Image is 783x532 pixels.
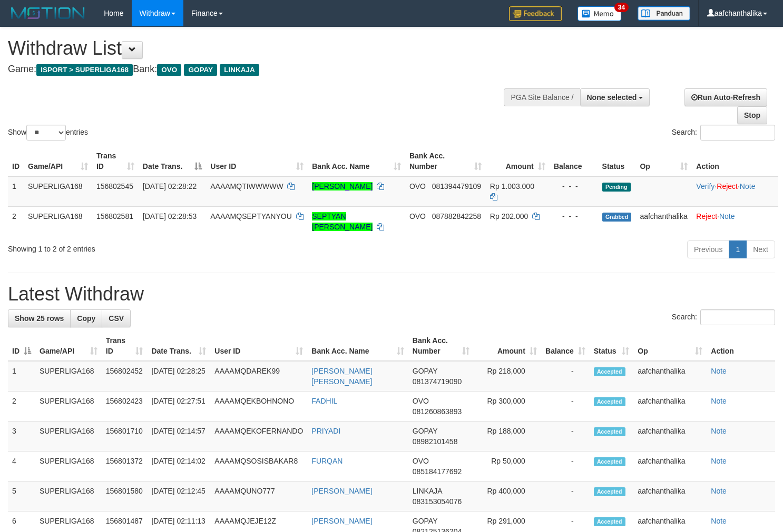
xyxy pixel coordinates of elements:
[729,240,747,258] a: 1
[541,331,590,361] th: Balance: activate to sort column ascending
[578,6,622,21] img: Button%20Memo.svg
[711,427,727,435] a: Note
[8,239,318,254] div: Showing 1 to 2 of 2 entries
[210,451,307,481] td: AAAAMQSOSISBAKAR8
[687,240,729,258] a: Previous
[598,146,636,176] th: Status
[26,125,66,140] select: Showentries
[413,437,458,446] span: Copy 08982101458 to clipboard
[692,176,778,207] td: · ·
[35,481,102,511] td: SUPERLIGA168
[147,421,210,451] td: [DATE] 02:14:57
[102,421,148,451] td: 156801710
[711,397,727,405] a: Note
[633,451,707,481] td: aafchanthalika
[8,331,35,361] th: ID: activate to sort column descending
[594,517,625,526] span: Accepted
[711,457,727,465] a: Note
[700,125,775,140] input: Search:
[590,331,634,361] th: Status: activate to sort column ascending
[692,146,778,176] th: Action
[24,176,92,207] td: SUPERLIGA168
[413,427,437,435] span: GOPAY
[692,206,778,236] td: ·
[15,314,64,323] span: Show 25 rows
[413,467,462,476] span: Copy 085184177692 to clipboard
[8,146,24,176] th: ID
[210,361,307,392] td: AAAAMQDAREK99
[711,367,727,375] a: Note
[413,497,462,506] span: Copy 083153054076 to clipboard
[684,88,767,106] a: Run Auto-Refresh
[614,3,629,12] span: 34
[210,182,283,190] span: AAAAMQTIWWWWW
[102,481,148,511] td: 156801580
[35,451,102,481] td: SUPERLIGA168
[24,146,92,176] th: Game/API: activate to sort column ascending
[210,392,307,421] td: AAAAMQEKBOHNONO
[408,331,474,361] th: Bank Acc. Number: activate to sort column ascending
[541,392,590,421] td: -
[474,421,541,451] td: Rp 188,000
[594,397,625,406] span: Accepted
[746,240,775,258] a: Next
[740,182,756,190] a: Note
[77,314,95,323] span: Copy
[635,146,692,176] th: Op: activate to sort column ascending
[711,517,727,525] a: Note
[413,407,462,416] span: Copy 081260863893 to clipboard
[554,181,594,192] div: - - -
[220,64,259,76] span: LINKAJA
[8,125,88,140] label: Show entries
[486,146,550,176] th: Amount: activate to sort column ascending
[8,392,35,421] td: 2
[635,206,692,236] td: aafchanthalika
[413,397,429,405] span: OVO
[594,487,625,496] span: Accepted
[541,421,590,451] td: -
[35,421,102,451] td: SUPERLIGA168
[474,481,541,511] td: Rp 400,000
[602,213,632,222] span: Grabbed
[102,309,131,327] a: CSV
[413,517,437,525] span: GOPAY
[696,182,715,190] a: Verify
[147,481,210,511] td: [DATE] 02:12:45
[311,397,337,405] a: FADHIL
[8,38,512,59] h1: Withdraw List
[35,331,102,361] th: Game/API: activate to sort column ascending
[413,487,442,495] span: LINKAJA
[509,6,562,21] img: Feedback.jpg
[554,211,594,222] div: - - -
[308,146,405,176] th: Bank Acc. Name: activate to sort column ascending
[8,284,775,305] h1: Latest Withdraw
[594,457,625,466] span: Accepted
[409,212,426,220] span: OVO
[8,361,35,392] td: 1
[474,331,541,361] th: Amount: activate to sort column ascending
[311,487,372,495] a: [PERSON_NAME]
[413,367,437,375] span: GOPAY
[737,106,767,124] a: Stop
[633,331,707,361] th: Op: activate to sort column ascending
[210,421,307,451] td: AAAAMQEKOFERNANDO
[413,377,462,386] span: Copy 081374719090 to clipboard
[102,451,148,481] td: 156801372
[8,176,24,207] td: 1
[633,361,707,392] td: aafchanthalika
[594,367,625,376] span: Accepted
[8,421,35,451] td: 3
[147,361,210,392] td: [DATE] 02:28:25
[8,451,35,481] td: 4
[8,64,512,75] h4: Game: Bank:
[157,64,181,76] span: OVO
[210,331,307,361] th: User ID: activate to sort column ascending
[602,183,631,192] span: Pending
[405,146,486,176] th: Bank Acc. Number: activate to sort column ascending
[206,146,308,176] th: User ID: activate to sort column ascending
[580,88,650,106] button: None selected
[432,182,481,190] span: Copy 081394479109 to clipboard
[35,361,102,392] td: SUPERLIGA168
[8,206,24,236] td: 2
[311,367,372,386] a: [PERSON_NAME] [PERSON_NAME]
